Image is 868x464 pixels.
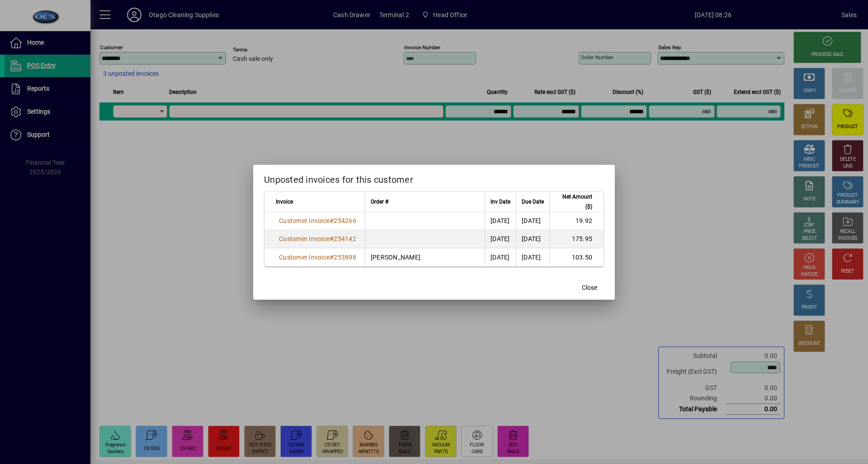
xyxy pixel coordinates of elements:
[549,230,604,248] td: 175.95
[555,192,592,212] span: Net Amount ($)
[276,216,359,226] a: Customer Invoice#254266
[276,252,359,262] a: Customer Invoice#253898
[582,283,597,292] span: Close
[330,217,334,224] span: #
[516,230,549,248] td: [DATE]
[334,235,356,242] span: 254142
[485,248,516,266] td: [DATE]
[516,248,549,266] td: [DATE]
[485,212,516,230] td: [DATE]
[549,212,604,230] td: 19.92
[330,235,334,242] span: #
[279,254,330,261] span: Customer Invoice
[371,197,388,207] span: Order #
[276,234,359,244] a: Customer Invoice#254142
[491,197,510,207] span: Inv Date
[279,217,330,224] span: Customer Invoice
[276,197,293,207] span: Invoice
[575,280,604,296] button: Close
[253,165,615,191] h2: Unposted invoices for this customer
[371,254,420,261] span: [PERSON_NAME]
[334,254,356,261] span: 253898
[334,217,356,224] span: 254266
[330,254,334,261] span: #
[279,235,330,242] span: Customer Invoice
[516,212,549,230] td: [DATE]
[485,230,516,248] td: [DATE]
[549,248,604,266] td: 103.50
[522,197,544,207] span: Due Date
